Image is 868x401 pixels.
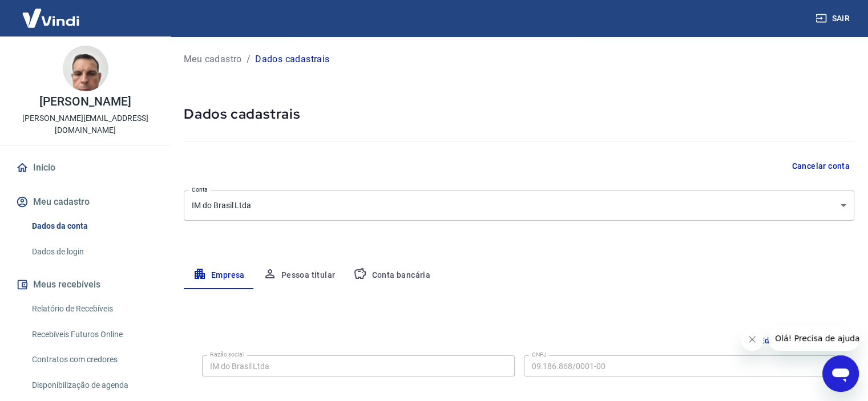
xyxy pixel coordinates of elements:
img: Vindi [14,1,88,35]
div: IM do Brasil Ltda [184,191,854,221]
iframe: Fechar mensagem [741,328,764,351]
a: Dados de login [27,240,157,264]
img: c81e013a-d4d5-4fcc-8cb3-8acb21df5fa9.jpeg [63,46,108,91]
button: Sair [813,8,854,29]
a: Meu cadastro [184,52,242,66]
p: / [247,52,251,66]
button: Meus recebíveis [14,272,157,297]
button: Empresa [184,262,254,289]
a: Contratos com credores [27,348,157,371]
label: Razão social [210,350,244,359]
label: Conta [192,185,208,194]
iframe: Botão para abrir a janela de mensagens [822,355,859,392]
button: Pessoa titular [254,262,345,289]
label: CNPJ [532,350,547,359]
p: [PERSON_NAME] [39,96,131,108]
button: Meu cadastro [14,189,157,214]
a: Disponibilização de agenda [27,374,157,397]
a: Início [14,155,157,180]
p: Dados cadastrais [255,52,329,66]
span: Olá! Precisa de ajuda? [7,8,96,17]
button: Cancelar conta [787,156,854,177]
p: [PERSON_NAME][EMAIL_ADDRESS][DOMAIN_NAME] [9,112,162,136]
h5: Dados cadastrais [184,105,854,123]
iframe: Mensagem da empresa [768,326,859,351]
a: Relatório de Recebíveis [27,297,157,321]
a: Recebíveis Futuros Online [27,323,157,346]
a: Dados da conta [27,214,157,238]
button: Conta bancária [344,262,439,289]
